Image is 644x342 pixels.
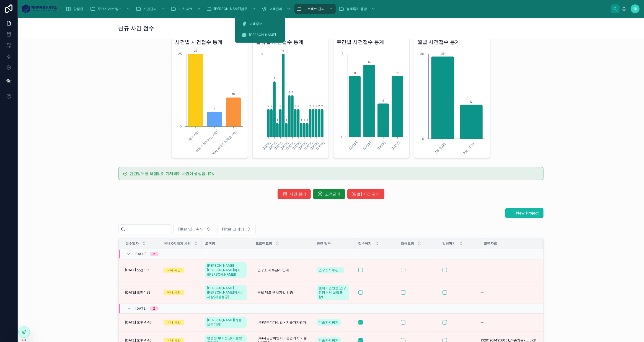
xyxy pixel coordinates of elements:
[232,92,235,96] text: 10
[167,268,181,273] div: 국내 사건
[207,263,244,277] span: [PERSON_NAME] [PERSON_NAME]이사([PERSON_NAME])
[484,241,497,246] span: 발명자료
[125,268,151,272] span: [DATE] 오전 1:39
[313,189,345,199] button: 고객관리
[167,320,181,325] div: 국내 사건
[301,118,302,121] text: 1
[205,4,258,14] a: [PERSON_NAME]업무
[633,7,637,11] span: 희i
[337,4,378,14] a: 정혜특허 총괄
[280,140,290,151] text: [DATE].
[267,104,269,108] text: 2
[164,268,198,273] a: 국내 사건
[291,90,293,94] text: 3
[222,226,244,232] span: Filter 고객명
[319,268,342,272] span: 연구소사후관리
[307,118,308,121] text: 1
[238,30,281,40] a: [PERSON_NAME]
[337,38,406,46] h3: 주간별 사건접수 통계
[309,140,320,151] text: [DATE].
[321,104,323,108] text: 2
[164,320,198,325] a: 국내 사건
[317,241,331,246] span: 관련 업무
[434,142,446,154] text: 7월, 2025
[205,262,247,278] a: [PERSON_NAME] [PERSON_NAME]이사([PERSON_NAME])
[285,140,296,151] text: [DATE].
[325,191,341,197] span: 고객관리
[304,118,305,121] text: 1
[134,4,168,14] a: 사건관리
[358,241,372,246] span: 접수하기
[255,318,310,327] a: (주)우주기계산업 - 기술가치평가
[319,286,347,299] span: 벤처기업인증(연구전담부서 설립포함)
[481,268,536,272] a: --
[164,241,191,246] span: 국내 or 해외 사건
[317,285,349,300] a: 벤처기업인증(연구전담부서 설립포함)
[126,241,139,246] span: 접수일자
[481,290,536,295] a: --
[396,71,399,74] text: 11
[317,284,351,301] a: 벤처기업인증(연구전담부서 설립포함)
[481,320,484,325] span: --
[153,306,155,311] div: 2
[178,7,192,11] span: 기초 자료
[258,268,289,272] span: 연구소 사후관리 안내
[317,266,351,274] a: 연구소사후관리
[88,4,133,14] a: 주요사이트 링크
[258,290,293,295] span: 동보 테크 벤처기업 인증
[167,290,181,295] div: 국내 사건
[294,4,336,14] a: 프로젝트 관리
[346,7,367,11] span: 정혜특허 총괄
[312,104,314,108] text: 2
[125,320,157,325] a: [DATE] 오후 4:46
[303,140,314,151] text: [DATE].
[505,208,544,218] button: New Project
[422,137,424,141] tspan: 0
[249,33,276,37] span: [PERSON_NAME]
[443,241,456,246] span: 입금확인
[309,104,311,108] text: 2
[258,320,306,325] span: (주)우주기계산업 - 기술가치평가
[317,267,344,273] a: 연구소사후관리
[255,288,310,297] a: 동보 테크 벤처기업 인증
[205,317,247,328] a: [PERSON_NAME](기술보증기금)
[304,7,325,11] span: 프로젝트 관리
[382,99,384,102] text: 6
[207,130,237,160] text: 해외에서 국내로 의뢰한 사건
[315,104,317,108] text: 2
[256,241,272,246] span: 프로젝트명
[136,306,148,311] span: [DATE].
[270,104,272,108] text: 2
[280,104,281,108] text: 2
[294,104,296,108] text: 2
[125,320,152,325] span: [DATE] 오후 4:46
[318,104,320,108] text: 2
[125,290,157,295] a: [DATE] 오전 1:39
[481,290,484,295] span: --
[337,48,406,154] div: chart
[195,130,218,153] text: 해외로 의뢰하는 사건
[73,7,83,11] span: 알림판
[347,189,384,199] button: [완료] 사건 관리
[153,252,155,256] div: 2
[169,4,203,14] a: 기초 자료
[205,241,215,246] span: 고객명
[260,52,262,56] tspan: 6
[207,286,244,299] span: [PERSON_NAME] [PERSON_NAME]이사 / 사장(대성정공)
[362,140,373,151] text: [DATE].
[462,142,475,155] text: 8월, 2025
[260,135,262,139] tspan: 0
[278,189,311,199] button: 사건 관리
[354,71,356,74] text: 11
[205,285,247,300] a: [PERSON_NAME] [PERSON_NAME]이사 / 사장(대성정공)
[118,24,154,32] h1: 신규 사건 접수
[341,135,343,139] tspan: 0
[277,118,278,121] text: 1
[481,320,536,325] a: --
[268,140,278,151] text: [DATE].
[418,48,487,154] div: chart
[218,224,256,234] button: Select Button
[205,261,249,279] a: [PERSON_NAME] [PERSON_NAME]이사([PERSON_NAME])
[282,49,284,52] text: 6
